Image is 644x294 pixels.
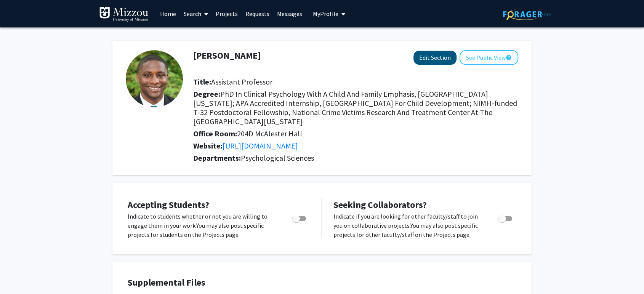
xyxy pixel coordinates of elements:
[495,212,516,223] div: Toggle
[193,50,261,61] h1: [PERSON_NAME]
[128,277,516,288] h4: Supplemental Files
[241,153,314,163] span: Psychological Sciences
[211,77,272,86] span: Assistant Professor
[242,0,273,27] a: Requests
[193,141,518,150] h2: Website:
[193,129,518,138] h2: Office Room:
[99,7,149,22] img: University of Missouri Logo
[273,0,306,27] a: Messages
[237,129,302,138] span: 204D McAlester Hall
[413,51,457,65] button: Edit Section
[128,199,209,211] span: Accepting Students?
[212,0,242,27] a: Projects
[180,0,212,27] a: Search
[193,89,518,126] h2: Degree:
[289,212,310,223] div: Toggle
[333,199,427,211] span: Seeking Collaborators?
[506,53,512,62] mat-icon: help
[128,212,278,239] p: Indicate to students whether or not you are willing to engage them in your work. You may also pos...
[223,141,298,150] a: Opens in a new tab
[6,260,32,288] iframe: Chat
[460,50,518,65] button: See Public View
[333,212,484,239] p: Indicate if you are looking for other faculty/staff to join you on collaborative projects. You ma...
[193,77,518,86] h2: Title:
[126,50,183,107] img: Profile Picture
[193,89,517,126] span: PhD In Clinical Psychology With A Child And Family Emphasis, [GEOGRAPHIC_DATA][US_STATE]; APA Acc...
[313,10,338,18] span: My Profile
[503,8,551,20] img: ForagerOne Logo
[156,0,180,27] a: Home
[187,153,524,163] h2: Departments:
